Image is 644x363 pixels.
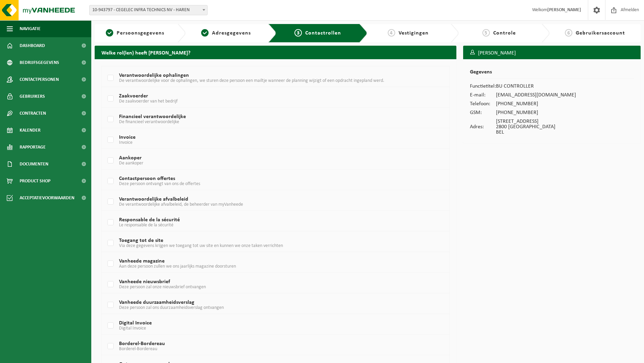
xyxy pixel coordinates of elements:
label: Vanheede magazine [106,259,416,269]
td: GSM: [470,108,496,117]
span: 10-943797 - CEGELEC INFRA TECHNICS NV - HAREN [90,5,207,15]
span: Kalender [20,122,41,139]
a: 1Persoonsgegevens [98,29,172,37]
label: Toegang tot de site [106,238,416,248]
span: Contactrollen [305,30,341,36]
span: Persoonsgegevens [117,30,164,36]
span: Vestigingen [399,30,429,36]
label: Vanheede duurzaamheidsverslag [106,300,416,310]
span: 6 [565,29,572,37]
label: Contactpersoon offertes [106,176,416,186]
span: Deze persoon zal ons duurzaamheidsverslag ontvangen [119,305,224,310]
span: Gebruikers [20,88,45,105]
span: Borderel-Bordereau [119,346,157,351]
span: 3 [294,29,302,37]
label: Responsable de la sécurité [106,218,416,228]
span: Gebruikersaccount [576,30,625,36]
label: Aankoper [106,156,416,166]
span: 4 [388,29,395,37]
span: Documenten [20,156,48,173]
label: Zaakvoerder [106,94,416,104]
span: Contracten [20,105,46,122]
strong: [PERSON_NAME] [547,7,581,13]
span: Acceptatievoorwaarden [20,189,74,206]
span: Deze persoon zal onze nieuwsbrief ontvangen [119,285,206,290]
span: Dashboard [20,37,45,54]
span: 1 [106,29,113,37]
span: De verantwoordelijke voor de ophalingen, we sturen deze persoon een mailtje wanneer de planning w... [119,78,384,83]
span: Bedrijfsgegevens [20,54,59,71]
span: De financieel verantwoordelijke [119,119,179,124]
span: De zaakvoerder van het bedrijf [119,99,177,104]
span: 5 [482,29,490,37]
td: Adres: [470,117,496,137]
span: Deze persoon ontvangt van ons de offertes [119,181,200,186]
span: Invoice [119,140,133,145]
span: Adresgegevens [212,30,251,36]
span: Navigatie [20,20,41,37]
span: Product Shop [20,173,50,189]
label: Borderel-Bordereau [106,341,416,351]
td: BU CONTROLLER [496,82,576,91]
span: 2 [201,29,209,37]
h2: Welke rol(len) heeft [PERSON_NAME]? [95,46,456,59]
label: Financieel verantwoordelijke [106,114,416,124]
td: E-mail: [470,91,496,99]
h3: [PERSON_NAME] [463,46,641,61]
span: Contactpersonen [20,71,59,88]
td: [PHONE_NUMBER] [496,99,576,108]
span: Via deze gegevens krijgen we toegang tot uw site en kunnen we onze taken verrichten [119,243,283,248]
span: Digital Invoice [119,326,146,331]
label: Invoice [106,135,416,145]
span: De verantwoordelijke afvalbeleid, de beheerder van myVanheede [119,202,243,207]
h2: Gegevens [470,69,634,78]
span: Rapportage [20,139,46,156]
label: Verantwoordelijke ophalingen [106,73,416,83]
span: Le responsable de la sécurité [119,223,173,228]
span: Aan deze persoon zullen we ons jaarlijks magazine doorsturen [119,264,236,269]
label: Digital Invoice [106,321,416,331]
span: De aankoper [119,161,143,166]
td: [PHONE_NUMBER] [496,108,576,117]
td: Functietitel: [470,82,496,91]
span: Controle [493,30,516,36]
td: [EMAIL_ADDRESS][DOMAIN_NAME] [496,91,576,99]
td: [STREET_ADDRESS] 2800 [GEOGRAPHIC_DATA] BEL [496,117,576,137]
a: 2Adresgegevens [189,29,263,37]
label: Vanheede nieuwsbrief [106,279,416,290]
td: Telefoon: [470,99,496,108]
label: Verantwoordelijke afvalbeleid [106,197,416,207]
